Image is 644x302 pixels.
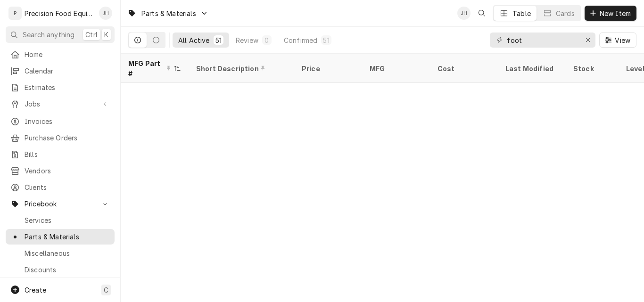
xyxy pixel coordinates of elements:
[6,47,115,62] a: Home
[457,7,471,20] div: JH
[6,229,115,245] a: Parts & Materials
[25,49,110,59] span: Home
[6,147,115,162] a: Bills
[474,6,489,21] button: Open search
[25,99,96,109] span: Jobs
[25,82,110,92] span: Estimates
[25,166,110,176] span: Vendors
[25,8,94,18] div: Precision Food Equipment LLC
[284,35,317,45] div: Confirmed
[8,7,22,20] div: P
[25,199,96,209] span: Pricebook
[370,64,421,73] div: MFG
[25,286,46,294] span: Create
[25,116,110,126] span: Invoices
[25,182,110,192] span: Clients
[104,285,108,295] span: C
[6,245,115,261] a: Miscellaneous
[599,33,636,48] button: View
[104,30,108,40] span: K
[6,163,115,179] a: Vendors
[323,35,329,45] div: 51
[264,35,270,45] div: 0
[99,7,112,20] div: JH
[505,64,556,73] div: Last Modified
[236,35,258,45] div: Review
[99,7,112,20] div: Jason Hertel's Avatar
[302,64,353,73] div: Price
[178,35,210,45] div: All Active
[25,133,110,143] span: Purchase Orders
[573,64,609,73] div: Stock
[141,8,196,18] span: Parts & Materials
[580,33,595,48] button: Erase input
[215,35,222,45] div: 51
[196,64,285,73] div: Short Description
[85,30,98,40] span: Ctrl
[613,35,632,45] span: View
[6,80,115,95] a: Estimates
[556,8,575,18] div: Cards
[25,248,110,258] span: Miscellaneous
[457,7,471,20] div: Jason Hertel's Avatar
[25,149,110,159] span: Bills
[6,180,115,195] a: Clients
[6,96,115,112] a: Go to Jobs
[6,114,115,129] a: Invoices
[6,212,115,228] a: Services
[598,8,633,18] span: New Item
[23,30,74,40] span: Search anything
[25,66,110,76] span: Calendar
[6,130,115,146] a: Purchase Orders
[507,33,578,48] input: Keyword search
[25,215,110,225] span: Services
[6,196,115,212] a: Go to Pricebook
[25,265,110,275] span: Discounts
[6,262,115,278] a: Discounts
[512,8,531,18] div: Table
[585,6,636,21] button: New Item
[6,63,115,79] a: Calendar
[128,58,172,78] div: MFG Part #
[438,64,488,73] div: Cost
[25,232,110,242] span: Parts & Materials
[124,6,212,21] a: Go to Parts & Materials
[6,26,115,43] button: Search anythingCtrlK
